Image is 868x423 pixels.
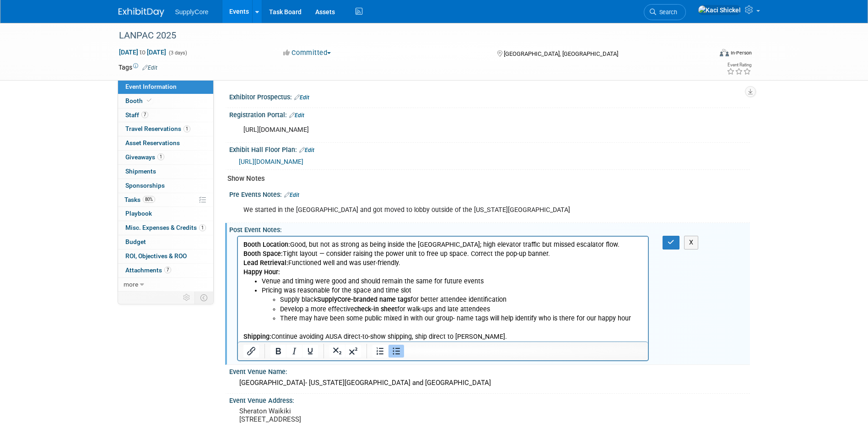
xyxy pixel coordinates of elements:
[229,365,750,376] div: Event Venue Name:
[116,27,698,44] div: LANPAC 2025
[143,196,155,203] span: 80%
[229,143,750,155] div: Exhibit Hall Floor Plan:
[284,192,299,198] a: Edit
[119,48,167,56] span: [DATE] [DATE]
[239,158,303,165] a: [URL][DOMAIN_NAME]
[504,50,618,57] span: [GEOGRAPHIC_DATA], [GEOGRAPHIC_DATA]
[125,125,190,132] span: Travel Reservations
[118,151,213,164] a: Giveaways1
[286,345,302,358] button: Italic
[294,94,309,101] a: Edit
[125,224,206,231] span: Misc. Expenses & Credits
[119,63,157,72] td: Tags
[179,292,195,304] td: Personalize Event Tab Strip
[644,4,686,20] a: Search
[125,238,146,245] span: Budget
[118,221,213,235] a: Misc. Expenses & Credits1
[237,121,649,139] div: [URL][DOMAIN_NAME]
[656,9,677,16] span: Search
[138,49,147,56] span: to
[168,50,187,56] span: (3 days)
[124,281,138,288] span: more
[125,139,180,146] span: Asset Reservations
[698,5,741,15] img: Kaci Shickel
[118,235,213,249] a: Budget
[329,345,345,358] button: Subscript
[125,252,187,260] span: ROI, Objectives & ROO
[345,345,361,358] button: Superscript
[727,63,751,67] div: Event Rating
[237,201,649,219] div: We started in the [GEOGRAPHIC_DATA] and got moved to lobby outside of the [US_STATE][GEOGRAPHIC_D...
[118,80,213,94] a: Event Information
[125,182,165,189] span: Sponsorships
[229,223,750,234] div: Post Event Notes:
[125,83,177,90] span: Event Information
[720,49,729,56] img: Format-Inperson.png
[118,94,213,108] a: Booth
[236,376,743,390] div: [GEOGRAPHIC_DATA]- [US_STATE][GEOGRAPHIC_DATA] and [GEOGRAPHIC_DATA]
[280,48,334,58] button: Committed
[243,345,259,358] button: Insert/edit link
[125,153,164,161] span: Giveaways
[229,108,750,120] div: Registration Portal:
[125,266,171,274] span: Attachments
[118,249,213,263] a: ROI, Objectives & ROO
[119,8,164,17] img: ExhibitDay
[124,196,155,203] span: Tasks
[684,236,699,249] button: X
[227,174,743,184] div: Show Notes
[125,168,156,175] span: Shipments
[372,345,388,358] button: Numbered list
[118,264,213,277] a: Attachments7
[388,345,404,358] button: Bullet list
[730,49,752,56] div: In-Person
[118,207,213,221] a: Playbook
[175,8,209,16] span: SupplyCore
[164,266,171,273] span: 7
[118,278,213,292] a: more
[118,122,213,136] a: Travel Reservations1
[302,345,318,358] button: Underline
[194,292,213,304] td: Toggle Event Tabs
[289,112,304,119] a: Edit
[183,125,190,132] span: 1
[658,48,752,61] div: Event Format
[125,97,153,104] span: Booth
[142,65,157,71] a: Edit
[157,153,164,160] span: 1
[118,165,213,179] a: Shipments
[118,193,213,207] a: Tasks80%
[229,394,750,405] div: Event Venue Address:
[299,147,314,153] a: Edit
[118,136,213,150] a: Asset Reservations
[125,111,148,119] span: Staff
[147,98,151,103] i: Booth reservation complete
[118,108,213,122] a: Staff7
[229,188,750,200] div: Pre Events Notes:
[199,224,206,231] span: 1
[125,210,152,217] span: Playbook
[229,90,750,102] div: Exhibitor Prospectus:
[270,345,286,358] button: Bold
[141,111,148,118] span: 7
[118,179,213,193] a: Sponsorships
[238,237,648,342] iframe: Rich Text Area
